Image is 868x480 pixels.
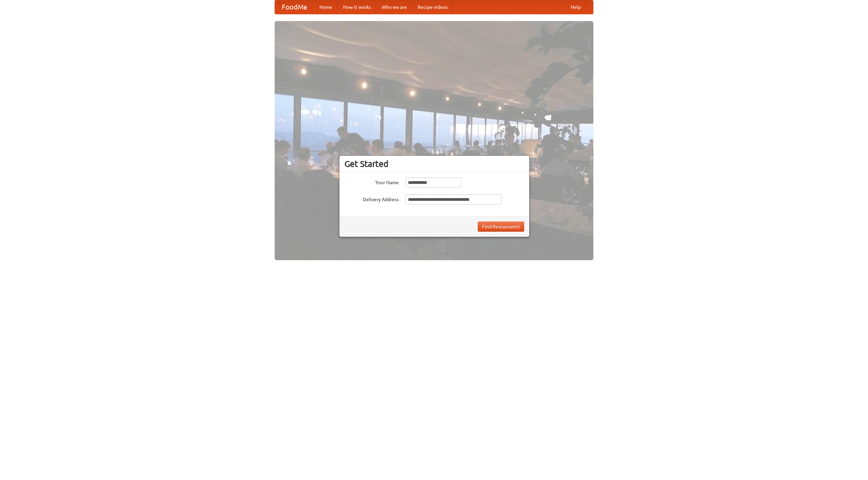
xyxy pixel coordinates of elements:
a: Home [314,0,338,14]
a: How it works [338,0,376,14]
h3: Get Started [344,159,524,169]
a: FoodMe [275,0,314,14]
label: Your Name [344,177,399,186]
a: Help [565,0,586,14]
a: Who we are [376,0,412,14]
button: Find Restaurants! [478,222,524,232]
label: Delivery Address [344,194,399,203]
a: Recipe videos [412,0,453,14]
